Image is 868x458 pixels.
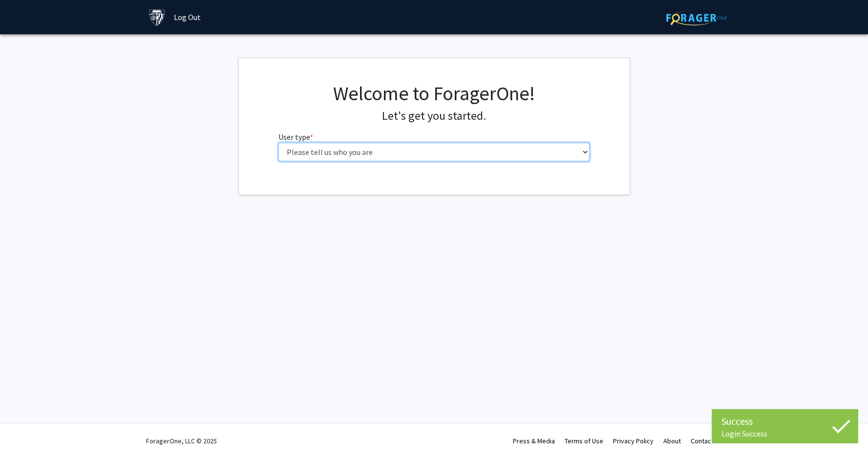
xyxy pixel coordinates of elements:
[278,131,313,143] label: User type
[513,436,555,445] a: Press & Media
[666,10,727,25] img: ForagerOne Logo
[691,436,722,445] a: Contact Us
[613,436,654,445] a: Privacy Policy
[721,414,848,429] div: Success
[278,109,590,123] h4: Let's get you started.
[663,436,681,445] a: About
[565,436,603,445] a: Terms of Use
[148,9,166,26] img: Johns Hopkins University Logo
[721,429,848,438] div: Login Success
[278,82,590,105] h1: Welcome to ForagerOne!
[146,424,217,458] div: ForagerOne, LLC © 2025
